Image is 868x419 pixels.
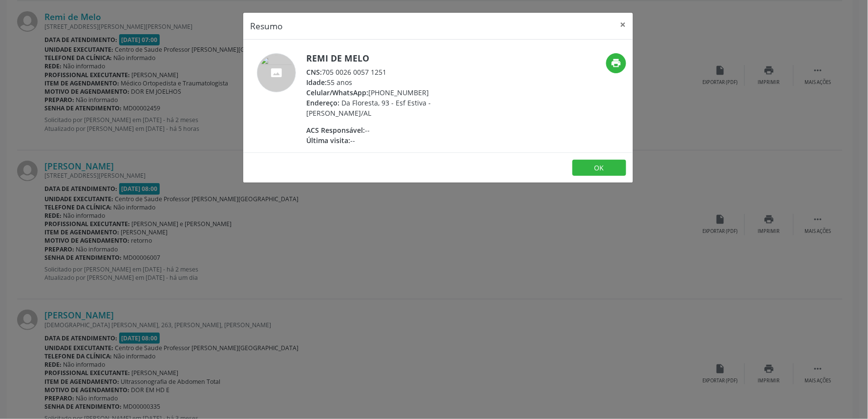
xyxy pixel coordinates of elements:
[257,53,296,92] img: accompaniment
[306,126,365,135] span: ACS Responsável:
[306,77,496,87] div: 55 anos
[606,53,626,73] button: print
[572,160,626,176] button: OK
[306,125,496,135] div: --
[611,58,621,68] i: print
[306,88,368,97] span: Celular/WhatsApp:
[250,20,283,32] h5: Resumo
[306,136,350,145] span: Última visita:
[306,78,327,87] span: Idade:
[306,98,431,118] span: Da Floresta, 93 - Esf Estiva - [PERSON_NAME]/AL
[306,87,496,98] div: [PHONE_NUMBER]
[306,67,322,77] span: CNS:
[306,98,339,107] span: Endereço:
[614,13,633,37] button: Close
[306,135,496,146] div: --
[306,53,496,63] h5: Remi de Melo
[306,67,496,77] div: 705 0026 0057 1251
